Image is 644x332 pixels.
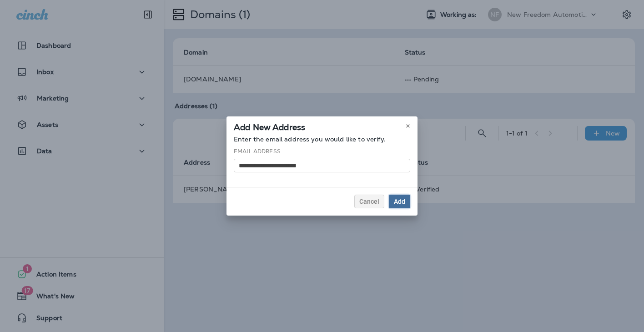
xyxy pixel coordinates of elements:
p: Enter the email address you would like to verify. [234,136,410,143]
span: Cancel [359,198,379,205]
button: Cancel [354,195,384,208]
button: Add [389,195,410,208]
label: Email Address [234,148,281,155]
div: Add [394,198,405,205]
div: Add New Address [226,116,418,136]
